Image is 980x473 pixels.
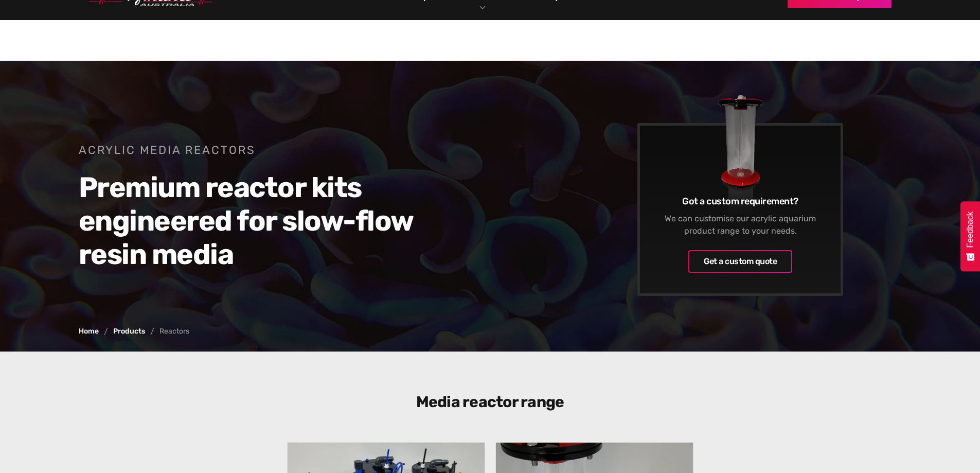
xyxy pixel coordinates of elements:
[79,328,99,335] a: Home
[966,212,975,248] span: Feedback
[655,74,825,226] img: Reactors
[655,213,825,237] div: We can customise our acrylic aquarium product range to your needs.
[159,328,189,335] div: Reactors
[960,201,980,271] button: Feedback - Show survey
[292,393,688,411] h3: Media reactor range
[704,255,777,268] div: Get a custom quote
[655,195,825,207] h6: Got a custom requirement?
[79,143,475,158] h1: Acrylic Media Reactors
[113,328,145,335] a: Products
[79,171,475,271] h2: Premium reactor kits engineered for slow-flow resin media
[688,250,792,273] a: Get a custom quote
